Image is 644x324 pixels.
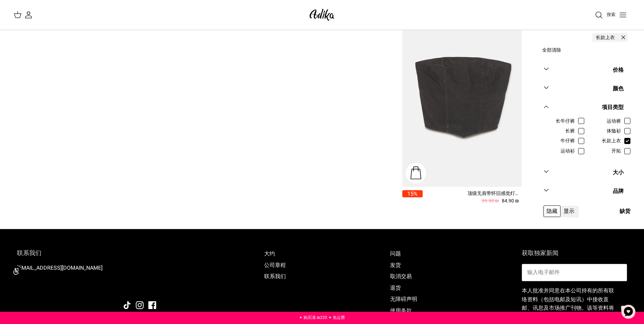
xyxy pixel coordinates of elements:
a: 我的账户 [22,11,33,19]
span: 隐藏 [544,205,560,217]
a: 大小 [542,167,630,183]
a: 项目类型 [542,102,630,118]
a: 全部清除 [542,47,561,54]
a: 搜索 [595,11,615,19]
span: 15% [402,190,423,197]
input: 电子邮件 [522,264,627,282]
a: 价格 [542,65,630,80]
div: 品牌 [613,187,624,196]
span: 显示 [560,205,577,217]
a: 发货 [390,261,401,269]
a: 使用条款 [390,307,412,315]
a: 抖音 [123,301,131,309]
span: 搜索 [607,11,615,18]
a: 问题 [390,250,401,258]
a: 品牌 [542,186,630,201]
span: 长款上衣 [592,33,618,42]
img: 伊利诺伊州阿迪卡 [308,7,336,23]
a: [EMAIL_ADDRESS][DOMAIN_NAME] [17,264,103,272]
a: 取消交易 [390,272,412,281]
a: 脸书 [148,301,156,309]
span: 长款上衣 [602,138,621,144]
div: 颜色 [613,85,624,93]
h6: 获取独家新闻 [522,250,627,257]
a: 颜色 [542,84,630,99]
span: 开拓 [611,148,621,155]
div: 顶级无肩带怀旧感觉灯芯绒 [467,190,522,197]
h6: 联系我们 [17,250,160,257]
div: 价格 [613,66,624,75]
span: 长裤 [565,128,575,134]
a: 顶级无肩带怀旧感觉灯芯绒 84.90 ₪ 99.90 ₪ [423,190,522,205]
a: 顶级无肩带怀旧感觉灯芯绒 [402,8,522,187]
span: 99.90 ₪ [482,197,499,205]
button: 聊天 [618,302,639,322]
a: Adika IL [308,7,336,23]
a: 15% [402,190,423,205]
span: 体恤衫 [607,128,621,134]
img: accessibility_icon02.svg [5,262,24,281]
div: 项目类型 [602,103,624,112]
span: 84.90 ₪ [502,197,519,205]
button: 切换菜单 [615,7,630,22]
a: 无障碍声明 [390,295,417,303]
a: 公司章程 [264,261,286,269]
div: 大小 [613,168,624,177]
span: 缺货 [620,207,630,216]
span: 长牛仔裤 [556,118,575,125]
a: 长款上衣 [592,33,628,42]
span: 牛仔裤 [560,138,575,144]
img: 伊利诺伊州阿迪卡 [141,283,160,291]
a: Instagram的 [136,301,144,309]
a: 退货 [390,284,401,292]
span: 运动衫 [560,148,575,155]
a: 大约 [264,250,275,258]
a: ✦ 购买满 ₪220 ✦ 免运费 [299,314,345,321]
a: 联系我们 [264,272,286,281]
span: 运动裤 [607,118,621,125]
